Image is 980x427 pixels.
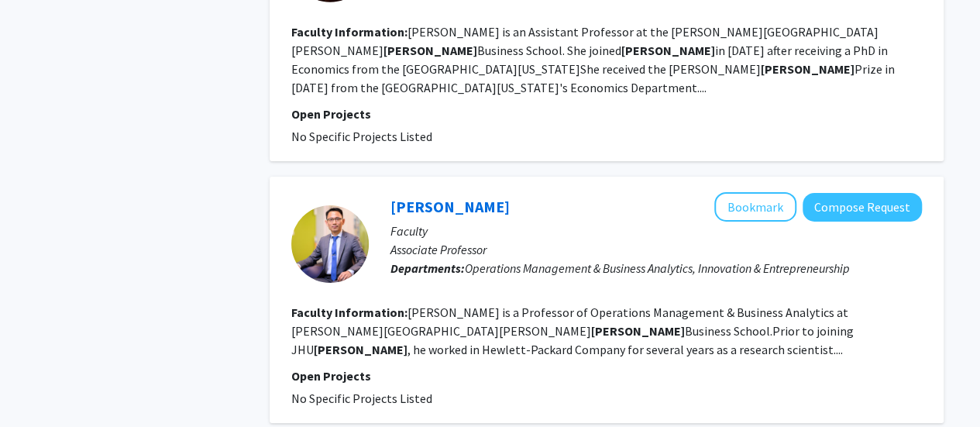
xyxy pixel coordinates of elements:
[291,105,922,123] p: Open Projects
[12,357,66,415] iframe: Chat
[291,24,895,95] fg-read-more: [PERSON_NAME] is an Assistant Professor at the [PERSON_NAME][GEOGRAPHIC_DATA][PERSON_NAME] Busine...
[383,43,477,58] b: [PERSON_NAME]
[291,305,407,320] b: Faculty Information:
[291,24,407,40] b: Faculty Information:
[803,193,922,222] button: Compose Request to Ruxian Wang
[465,260,850,276] span: Operations Management & Business Analytics, Innovation & Entrepreneurship
[621,43,715,58] b: [PERSON_NAME]
[390,260,465,276] b: Departments:
[291,391,432,406] span: No Specific Projects Listed
[291,367,922,385] p: Open Projects
[291,129,432,144] span: No Specific Projects Listed
[390,222,922,240] p: Faculty
[714,192,796,222] button: Add Ruxian Wang to Bookmarks
[390,197,510,216] a: [PERSON_NAME]
[390,240,922,259] p: Associate Professor
[591,323,685,339] b: [PERSON_NAME]
[291,305,854,357] fg-read-more: [PERSON_NAME] is a Professor of Operations Management & Business Analytics at [PERSON_NAME][GEOGR...
[761,61,854,77] b: [PERSON_NAME]
[314,342,407,357] b: [PERSON_NAME]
